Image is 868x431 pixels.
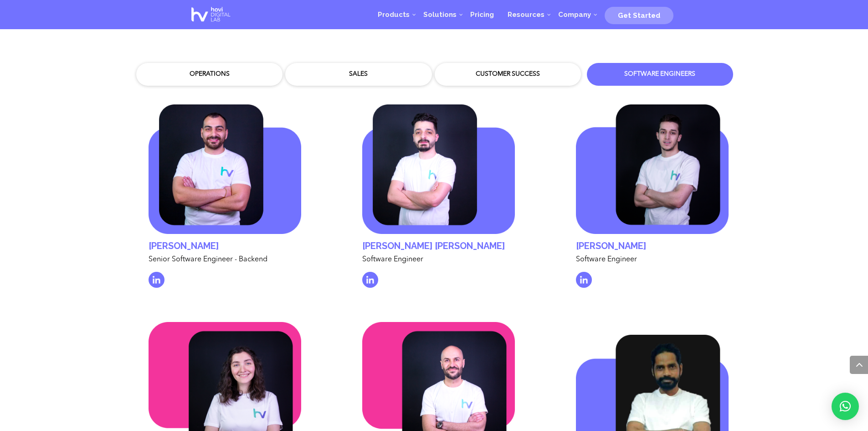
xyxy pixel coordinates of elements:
a: Company [551,1,598,28]
div: Software Engineers [594,70,726,79]
a: Resources [501,1,551,28]
span: Products [378,10,410,19]
a: Products [371,1,416,28]
a: Solutions [416,1,463,28]
a: Pricing [463,1,501,28]
span: Solutions [423,10,457,19]
span: Get Started [618,11,660,20]
div: Customer Success [442,70,574,79]
span: Resources [508,10,544,19]
div: Sales [292,70,425,79]
a: Get Started [605,8,673,21]
span: Pricing [470,10,494,19]
span: Company [558,10,591,19]
div: Operations [143,70,276,79]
